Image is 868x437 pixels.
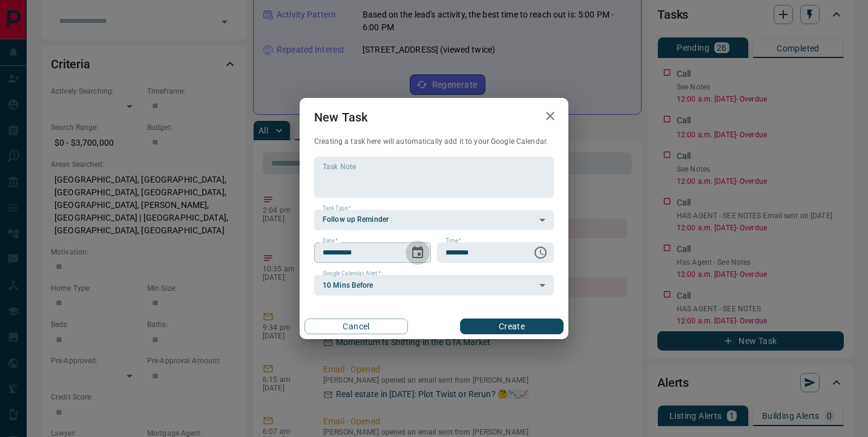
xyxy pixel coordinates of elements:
[460,319,564,334] button: Create
[406,241,430,265] button: Choose date, selected date is Aug 14, 2025
[300,98,382,137] h2: New Task
[323,270,381,277] label: Google Calendar Alert
[323,237,338,245] label: Date
[314,137,554,147] p: Creating a task here will automatically add it to your Google Calendar.
[323,204,351,212] label: Task Type
[304,319,408,334] button: Cancel
[446,237,461,245] label: Time
[528,241,553,265] button: Choose time, selected time is 6:00 AM
[314,210,554,230] div: Follow up Reminder
[314,275,554,296] div: 10 Mins Before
